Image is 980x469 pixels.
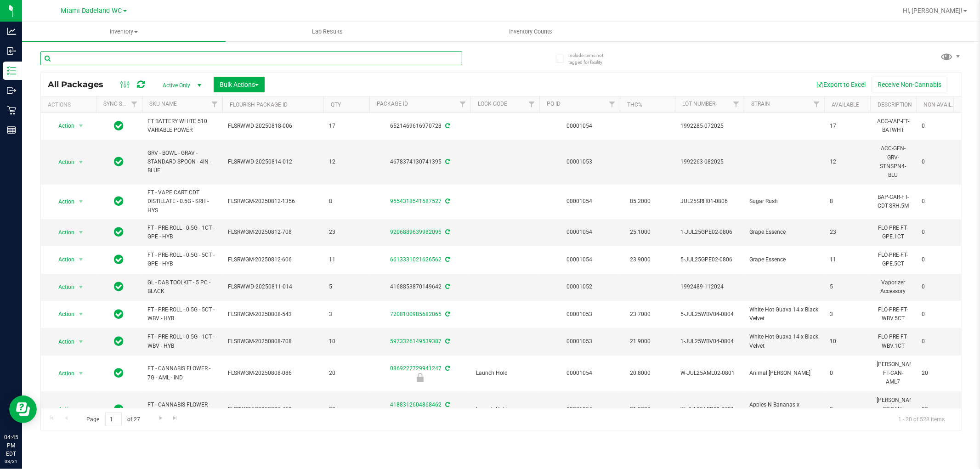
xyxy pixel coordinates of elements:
[749,333,819,350] span: White Hot Guava 14 x Black Velvet
[444,365,450,372] span: Sync from Compliance System
[75,226,87,239] span: select
[830,197,865,206] span: 8
[922,337,957,346] span: 0
[7,66,16,75] inline-svg: Inventory
[329,197,364,206] span: 8
[625,367,655,380] span: 20.8000
[329,369,364,378] span: 20
[220,81,259,88] span: Bulk Actions
[680,122,738,130] span: 1992285-072025
[147,149,217,175] span: GRV - BOWL - GRAV - STANDARD SPOON - 4IN - BLUE
[476,369,534,378] span: Launch Hold
[50,308,75,321] span: Action
[50,367,75,380] span: Action
[7,86,16,95] inline-svg: Outbound
[114,367,124,379] span: In Sync
[903,7,963,14] span: Hi, [PERSON_NAME]!
[114,226,124,238] span: In Sync
[390,401,442,408] a: 4188312604868462
[300,28,355,36] span: Lab Results
[567,338,593,345] a: 00001053
[103,101,139,107] a: Sync Status
[478,101,507,107] a: Lock Code
[230,102,288,108] a: Flourish Package ID
[228,255,318,264] span: FLSRWGM-20250812-606
[729,96,744,112] a: Filter
[390,365,442,372] a: 0869222729941247
[922,310,957,319] span: 0
[147,224,217,241] span: FT - PRE-ROLL - 0.5G - 1CT - GPE - HYB
[75,195,87,208] span: select
[50,226,75,239] span: Action
[922,158,957,166] span: 0
[50,119,75,132] span: Action
[368,158,472,166] div: 4678374130741395
[876,192,911,211] div: BAP-CAR-FT-CDT-SRH.5M
[876,116,911,136] div: ACC-VAP-FT-BATWHT
[876,305,911,324] div: FLO-PRE-FT-WBV.5CT
[7,27,16,36] inline-svg: Analytics
[749,255,819,264] span: Grape Essence
[830,255,865,264] span: 11
[625,308,655,321] span: 23.7000
[749,305,819,323] span: White Hot Guava 14 x Black Velvet
[830,405,865,414] span: 0
[497,28,565,36] span: Inventory Counts
[567,123,593,129] a: 00001054
[48,102,92,108] div: Actions
[4,433,18,458] p: 04:45 PM EDT
[147,278,217,296] span: GL - DAB TOOLKIT - 5 PC - BLACK
[75,367,87,380] span: select
[228,310,318,319] span: FLSRWGM-20250808-543
[114,308,124,321] span: In Sync
[830,158,865,166] span: 12
[749,369,819,378] span: Animal [PERSON_NAME]
[876,359,911,388] div: [PERSON_NAME]-FT-CAN-AML7
[444,256,450,263] span: Sync from Compliance System
[114,253,124,266] span: In Sync
[922,255,957,264] span: 0
[567,158,593,165] a: 00001053
[214,77,265,92] button: Bulk Actions
[228,228,318,237] span: FLSRWGM-20250812-708
[830,369,865,378] span: 0
[368,373,472,382] div: Launch Hold
[228,283,318,291] span: FLSRWWD-20250811-014
[830,283,865,291] span: 5
[809,96,824,112] a: Filter
[147,333,217,350] span: FT - PRE-ROLL - 0.5G - 1CT - WBV - HYB
[922,122,957,130] span: 0
[876,277,911,297] div: Vaporizer Accessory
[169,412,182,424] a: Go to the last page
[7,46,16,56] inline-svg: Inbound
[9,396,37,423] iframe: Resource center
[922,405,957,414] span: 20
[922,197,957,206] span: 0
[114,335,124,348] span: In Sync
[147,251,217,268] span: FT - PRE-ROLL - 0.5G - 5CT - GPE - HYB
[444,229,450,235] span: Sync from Compliance System
[605,96,620,112] a: Filter
[7,125,16,135] inline-svg: Reports
[127,96,142,112] a: Filter
[50,403,75,416] span: Action
[830,337,865,346] span: 10
[524,96,539,112] a: Filter
[329,158,364,166] span: 12
[147,117,217,135] span: FT BATTERY WHITE 510 VARIABLE POWER
[50,156,75,169] span: Action
[872,77,947,92] button: Receive Non-Cannabis
[50,253,75,266] span: Action
[876,223,911,242] div: FLO-PRE-FT-GPE.1CT
[567,406,593,412] a: 00001054
[147,364,217,382] span: FT - CANNABIS FLOWER - 7G - AML - IND
[114,119,124,132] span: In Sync
[567,311,593,317] a: 00001053
[567,256,593,263] a: 00001054
[749,401,819,418] span: Apples N Bananas x Pancakes Jealousy
[329,283,364,291] span: 5
[680,158,738,166] span: 1992263-082025
[567,283,593,290] a: 00001052
[390,256,442,263] a: 6613331021626562
[75,308,87,321] span: select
